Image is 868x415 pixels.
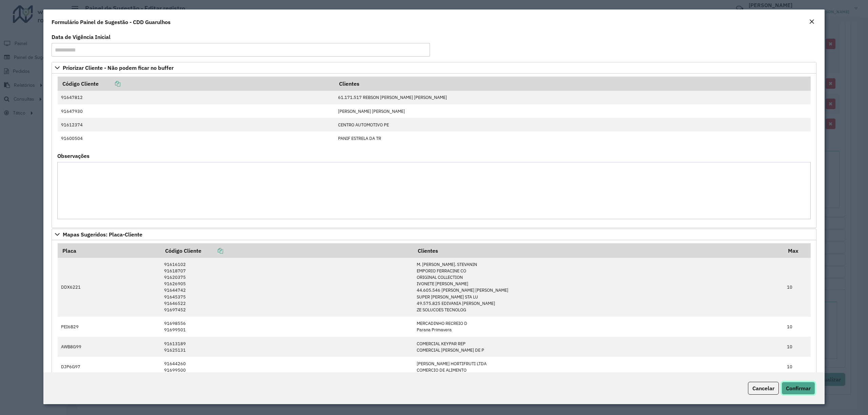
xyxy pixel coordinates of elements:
td: COMERCIAL KEYPAR REP COMERCIAL [PERSON_NAME] DE P [413,337,783,357]
span: Cancelar [752,385,774,392]
td: 91616102 91618707 91620375 91626905 91644742 91645375 91646522 91697452 [161,258,413,317]
td: PANIF ESTRELA DA TR [334,131,810,145]
span: Mapas Sugeridos: Placa-Cliente [63,232,142,237]
td: 91698556 91699501 [161,317,413,337]
span: Priorizar Cliente - Não podem ficar no buffer [63,65,174,70]
th: Clientes [413,243,783,257]
td: [PERSON_NAME] [PERSON_NAME] [334,104,810,118]
button: Confirmar [782,382,815,395]
a: Copiar [99,80,120,87]
td: 10 [784,317,811,337]
td: CENTRO AUTOMOTIVO PE [334,118,810,131]
td: 91644260 91699500 [161,357,413,377]
td: DJP6G97 [58,357,161,377]
td: 61.171.517 REBSON [PERSON_NAME] [PERSON_NAME] [334,91,810,104]
a: Mapas Sugeridos: Placa-Cliente [52,229,816,240]
td: 91600504 [58,131,335,145]
th: Placa [58,243,161,257]
div: Priorizar Cliente - Não podem ficar no buffer [52,74,816,228]
button: Cancelar [748,382,779,395]
button: Close [807,18,816,26]
td: 91612374 [58,118,335,131]
th: Clientes [334,77,810,91]
th: Código Cliente [161,243,413,257]
a: Priorizar Cliente - Não podem ficar no buffer [52,62,816,74]
th: Max [784,243,811,257]
td: 10 [784,258,811,317]
td: [PERSON_NAME] HORTIFRUTI LTDA COMERCIO DE ALIMENTO [413,357,783,377]
label: Observações [57,152,90,160]
td: PEI6B29 [58,317,161,337]
td: M. [PERSON_NAME]. STEVANIN EMPORIO FERRACINE CO ORIGINAL COLLECTION IVONETE [PERSON_NAME] 44.605.... [413,258,783,317]
td: 91647930 [58,104,335,118]
em: Fechar [809,19,814,24]
span: Confirmar [786,385,811,392]
h4: Formulário Painel de Sugestão - CDD Guarulhos [52,18,171,26]
td: 10 [784,357,811,377]
td: AWB8G99 [58,337,161,357]
label: Data de Vigência Inicial [52,33,111,41]
td: 91613189 91625131 [161,337,413,357]
th: Código Cliente [58,77,335,91]
td: 10 [784,337,811,357]
td: DDX6221 [58,258,161,317]
td: MERCADINHO RECREIO D Parana Primavera [413,317,783,337]
td: 91647812 [58,91,335,104]
a: Copiar [201,247,223,254]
